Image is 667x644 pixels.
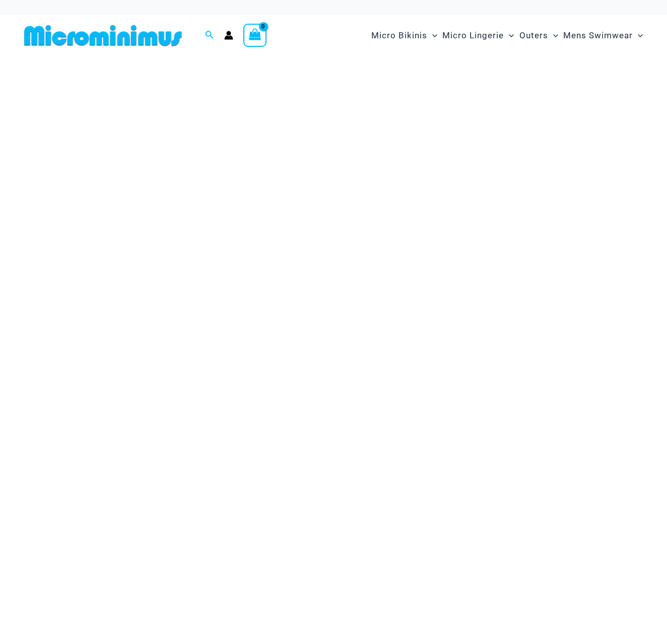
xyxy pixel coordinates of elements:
[442,23,504,48] span: Micro Lingerie
[367,19,647,52] nav: Site Navigation
[369,20,440,51] a: Micro BikinisMenu ToggleMenu Toggle
[427,23,437,48] span: Menu Toggle
[517,20,561,51] a: OutersMenu ToggleMenu Toggle
[243,24,266,47] a: View Shopping Cart, empty
[633,23,643,48] span: Menu Toggle
[440,20,516,51] a: Micro LingerieMenu ToggleMenu Toggle
[205,29,214,42] a: Search icon link
[371,23,427,48] span: Micro Bikinis
[20,24,186,47] img: MM SHOP LOGO FLAT
[224,31,233,40] a: Account icon link
[504,23,514,48] span: Menu Toggle
[548,23,558,48] span: Menu Toggle
[561,20,645,51] a: Mens SwimwearMenu ToggleMenu Toggle
[519,23,548,48] span: Outers
[563,23,633,48] span: Mens Swimwear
